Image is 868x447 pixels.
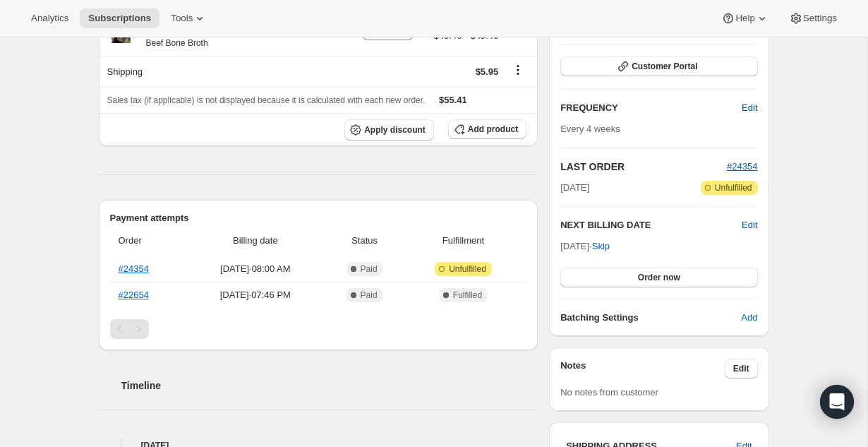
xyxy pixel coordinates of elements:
[23,8,77,28] button: Analytics
[638,272,680,283] span: Order now
[507,62,529,78] button: Shipping actions
[110,225,186,256] th: Order
[162,8,215,28] button: Tools
[468,124,518,135] span: Add product
[560,124,620,134] span: Every 4 weeks
[560,311,741,325] h6: Batching Settings
[99,56,358,87] th: Shipping
[727,161,757,172] a: #24354
[560,218,742,232] h2: NEXT BILLING DATE
[560,241,610,251] span: [DATE] ·
[361,263,378,275] span: Paid
[119,290,149,300] a: #22654
[560,56,757,76] button: Customer Portal
[742,218,757,232] button: Edit
[80,8,159,28] button: Subscriptions
[190,234,320,248] span: Billing date
[584,235,618,258] button: Skip
[735,13,754,24] span: Help
[364,124,426,136] span: Apply discount
[31,13,68,24] span: Analytics
[733,363,749,374] span: Edit
[449,263,486,275] span: Unfulfilled
[361,290,378,301] span: Paid
[110,211,527,225] h2: Payment attempts
[560,160,727,174] h2: LAST ORDER
[409,234,518,248] span: Fulfillment
[560,359,725,379] h3: Notes
[439,95,467,105] span: $55.41
[560,387,658,398] span: No notes from customer
[715,182,752,193] span: Unfulfilled
[725,359,758,379] button: Edit
[741,311,757,325] span: Add
[110,319,527,339] nav: Pagination
[476,66,499,77] span: $5.95
[344,119,434,141] button: Apply discount
[190,262,320,276] span: [DATE] · 08:00 AM
[453,290,482,301] span: Fulfilled
[727,160,757,174] button: #24354
[632,61,697,72] span: Customer Portal
[329,234,399,248] span: Status
[713,8,777,28] button: Help
[107,95,426,105] span: Sales tax (if applicable) is not displayed because it is calculated with each new order.
[448,119,526,139] button: Add product
[592,239,610,254] span: Skip
[780,8,845,28] button: Settings
[146,38,208,48] small: Beef Bone Broth
[190,288,320,302] span: [DATE] · 07:46 PM
[560,268,757,287] button: Order now
[560,101,742,115] h2: FREQUENCY
[803,13,837,24] span: Settings
[88,13,151,24] span: Subscriptions
[733,306,766,329] button: Add
[820,385,854,419] div: Open Intercom Messenger
[119,263,149,274] a: #24354
[733,97,766,119] button: Edit
[742,101,757,115] span: Edit
[560,181,589,195] span: [DATE]
[121,379,538,393] h2: Timeline
[171,13,193,24] span: Tools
